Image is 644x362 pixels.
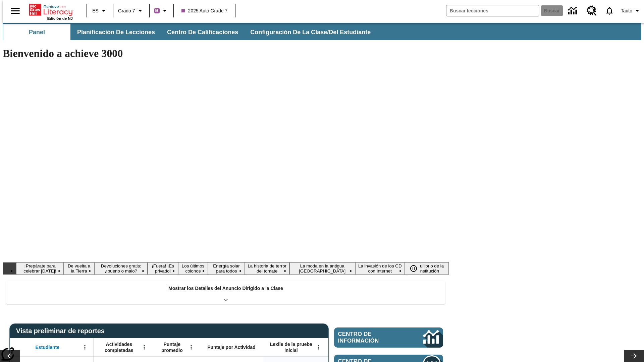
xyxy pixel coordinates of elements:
button: Diapositiva 8 La moda en la antigua Roma [289,262,355,275]
button: Diapositiva 7 La historia de terror del tomate [245,262,289,275]
button: Diapositiva 6 Energía solar para todos [208,262,245,275]
button: Diapositiva 9 La invasión de los CD con Internet [355,262,405,275]
span: Grado 7 [118,7,135,14]
button: Abrir menú [80,342,90,352]
button: Diapositiva 3 Devoluciones gratis: ¿bueno o malo? [94,262,148,275]
div: Subbarra de navegación [3,24,377,40]
button: Pausar [407,262,420,275]
span: Tauto [621,7,632,14]
a: Notificaciones [601,2,618,19]
div: Portada [29,2,73,20]
button: Planificación de lecciones [72,24,160,40]
button: Grado: Grado 7, Elige un grado [115,5,147,17]
div: Pausar [407,262,427,275]
a: Centro de información [334,327,443,348]
button: Lenguaje: ES, Selecciona un idioma [89,5,111,17]
a: Centro de recursos, Se abrirá en una pestaña nueva. [583,2,601,20]
button: Diapositiva 2 De vuelta a la Tierra [64,262,94,275]
span: Lexile de la prueba inicial [267,341,316,353]
a: Portada [29,3,73,16]
span: Actividades completadas [97,341,141,353]
span: Vista preliminar de reportes [16,327,108,335]
span: Puntaje promedio [156,341,188,353]
button: Abrir el menú lateral [5,1,25,21]
button: Diapositiva 4 ¡Fuera! ¡Es privado! [148,262,178,275]
span: ES [92,7,99,14]
div: Mostrar los Detalles del Anuncio Dirigido a la Clase [6,281,445,304]
button: Abrir menú [186,342,196,352]
button: Centro de calificaciones [162,24,244,40]
span: B [155,6,159,15]
button: Diapositiva 5 Los últimos colonos [178,262,208,275]
button: Abrir menú [314,342,324,352]
button: Boost El color de la clase es morado/púrpura. Cambiar el color de la clase. [152,5,171,17]
span: Puntaje por Actividad [207,344,255,350]
button: Carrusel de lecciones, seguir [624,350,644,362]
span: Centro de información [338,331,401,344]
span: 2025 Auto Grade 7 [181,7,228,14]
input: Buscar campo [446,5,539,16]
h1: Bienvenido a achieve 3000 [3,47,449,60]
button: Abrir menú [139,342,149,352]
button: Diapositiva 10 El equilibrio de la Constitución [405,262,449,275]
span: Edición de NJ [47,16,73,20]
button: Panel [3,24,70,40]
button: Configuración de la clase/del estudiante [245,24,376,40]
button: Diapositiva 1 ¡Prepárate para celebrar Juneteenth! [16,262,64,275]
button: Perfil/Configuración [618,5,644,17]
p: Mostrar los Detalles del Anuncio Dirigido a la Clase [168,285,283,292]
div: Subbarra de navegación [3,23,641,40]
a: Centro de información [564,2,583,20]
span: Estudiante [36,344,60,350]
